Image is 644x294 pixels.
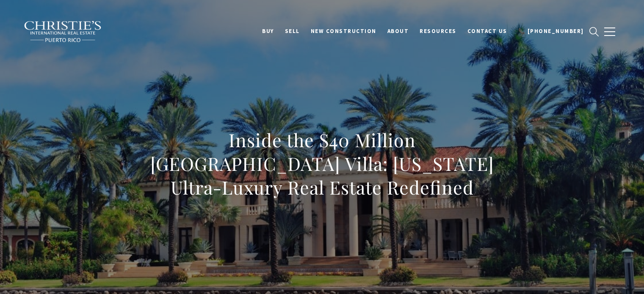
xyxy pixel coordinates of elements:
img: Christie's International Real Estate black text logo [24,21,102,43]
span: 📞 [PHONE_NUMBER] [518,27,584,35]
a: About [382,23,415,39]
h1: Inside the $40 Million [GEOGRAPHIC_DATA] Villa: [US_STATE] Ultra-Luxury Real Estate Redefined [135,128,509,199]
a: SELL [279,23,305,39]
a: BUY [257,23,279,39]
span: New Construction [311,27,376,35]
span: Contact Us [467,27,507,35]
a: Resources [414,23,462,39]
a: New Construction [305,23,382,39]
a: 📞 [PHONE_NUMBER] [513,23,589,39]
